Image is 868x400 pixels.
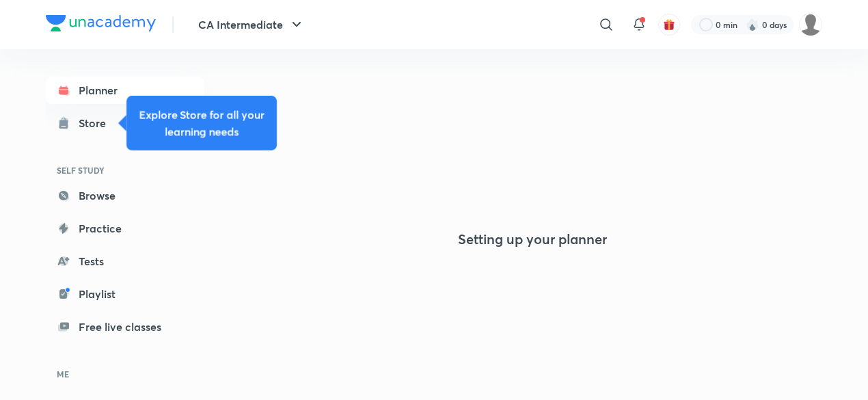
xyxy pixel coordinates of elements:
h6: SELF STUDY [46,159,204,182]
a: Store [46,109,204,137]
img: streak [746,18,759,31]
a: Browse [46,182,204,209]
a: Planner [46,77,204,104]
h5: Explore Store for all your learning needs [137,107,266,139]
button: CA Intermediate [190,11,313,38]
div: Store [79,115,114,131]
a: Company Logo [46,15,156,35]
button: avatar [658,14,680,36]
h4: Setting up your planner [458,231,607,248]
a: Playlist [46,280,204,308]
a: Tests [46,248,204,275]
a: Practice [46,215,204,242]
img: avatar [663,18,675,31]
a: Free live classes [46,313,204,341]
img: Company Logo [46,15,156,31]
img: Dipansh jain [799,13,822,36]
h6: ME [46,362,204,386]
